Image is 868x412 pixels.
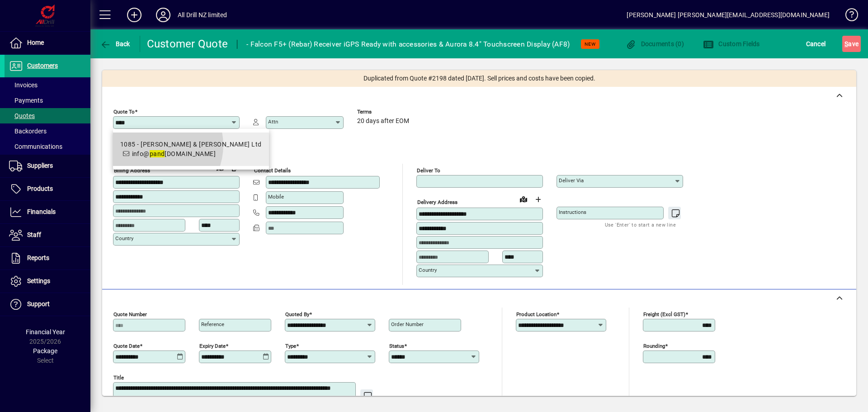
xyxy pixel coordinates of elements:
[246,37,570,52] div: - Falcon F5+ (Rebar) Receiver iGPS Ready with accessories & Aurora 8.4" Touchscreen Display (AF8)
[5,247,90,270] a: Reports
[531,192,545,207] button: Choose address
[559,209,586,215] mat-label: Instructions
[585,41,596,47] span: NEW
[285,311,309,317] mat-label: Quoted by
[27,254,49,261] span: Reports
[113,374,124,380] mat-label: Title
[27,300,50,308] span: Support
[213,160,227,175] a: View on map
[113,342,140,349] mat-label: Quote date
[643,342,665,349] mat-label: Rounding
[623,36,686,52] button: Documents (0)
[9,112,35,119] span: Quotes
[27,62,58,69] span: Customers
[605,219,676,230] mat-hint: Use 'Enter' to start a new line
[804,36,828,52] button: Cancel
[201,321,224,327] mat-label: Reference
[516,311,557,317] mat-label: Product location
[643,311,685,317] mat-label: Freight (excl GST)
[5,201,90,223] a: Financials
[113,311,147,317] mat-label: Quote number
[5,139,90,154] a: Communications
[703,40,760,47] span: Custom Fields
[5,178,90,200] a: Products
[285,342,296,349] mat-label: Type
[147,37,228,51] div: Customer Quote
[419,267,437,273] mat-label: Country
[9,128,47,135] span: Backorders
[268,118,278,125] mat-label: Attn
[357,109,411,115] span: Terms
[357,118,409,125] span: 20 days after EOM
[27,185,53,192] span: Products
[5,224,90,246] a: Staff
[27,277,50,284] span: Settings
[27,39,44,46] span: Home
[27,162,53,169] span: Suppliers
[701,36,762,52] button: Custom Fields
[363,74,595,83] span: Duplicated from Quote #2198 dated [DATE]. Sell prices and costs have been copied.
[113,133,269,166] mat-option: 1085 - Parkinson & Holland Ltd
[33,347,57,355] span: Package
[839,2,857,31] a: Knowledge Base
[9,97,43,104] span: Payments
[115,235,133,242] mat-label: Country
[844,40,848,47] span: S
[5,93,90,108] a: Payments
[5,108,90,123] a: Quotes
[5,77,90,93] a: Invoices
[389,342,404,349] mat-label: Status
[27,231,41,238] span: Staff
[417,167,440,174] mat-label: Deliver To
[625,40,684,47] span: Documents (0)
[806,37,826,51] span: Cancel
[844,37,859,51] span: ave
[9,143,62,150] span: Communications
[9,81,38,89] span: Invoices
[26,328,65,336] span: Financial Year
[391,321,424,327] mat-label: Order number
[98,36,132,52] button: Back
[178,8,227,22] div: All Drill NZ limited
[5,32,90,54] a: Home
[627,8,830,22] div: [PERSON_NAME] [PERSON_NAME][EMAIL_ADDRESS][DOMAIN_NAME]
[100,40,130,47] span: Back
[149,7,178,23] button: Profile
[150,150,165,157] em: pand
[227,161,242,175] button: Copy to Delivery address
[5,293,90,316] a: Support
[842,36,861,52] button: Save
[5,155,90,177] a: Suppliers
[516,192,531,206] a: View on map
[90,36,140,52] app-page-header-button: Back
[120,140,262,149] div: 1085 - [PERSON_NAME] & [PERSON_NAME] Ltd
[559,177,584,184] mat-label: Deliver via
[199,342,226,349] mat-label: Expiry date
[5,123,90,139] a: Backorders
[268,194,284,200] mat-label: Mobile
[113,109,135,115] mat-label: Quote To
[5,270,90,293] a: Settings
[120,7,149,23] button: Add
[27,208,56,215] span: Financials
[132,150,216,157] span: info@ [DOMAIN_NAME]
